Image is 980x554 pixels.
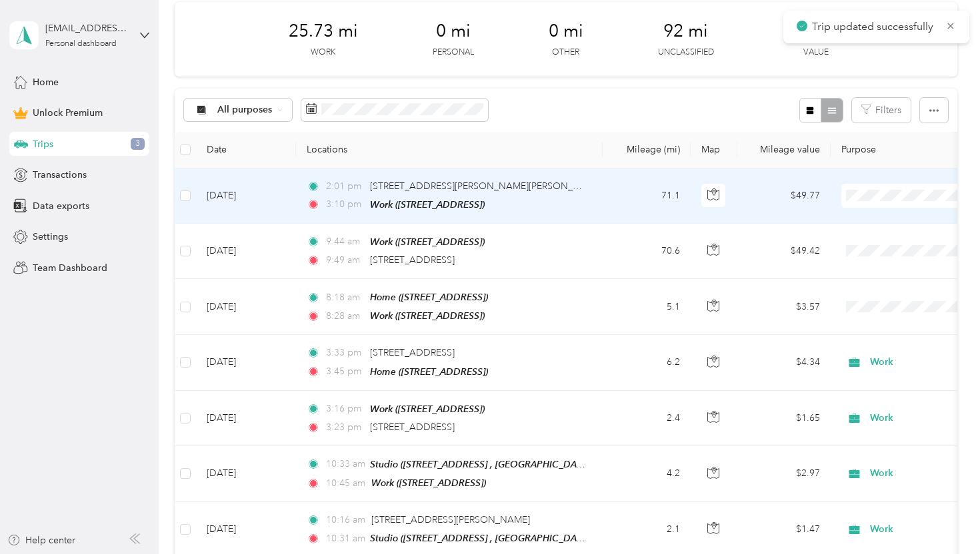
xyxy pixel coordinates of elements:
span: 10:16 am [326,513,365,527]
span: Work ([STREET_ADDRESS]) [370,236,485,247]
td: [DATE] [196,391,296,446]
span: [STREET_ADDRESS] [370,254,455,266]
td: $3.57 [737,279,831,335]
td: 6.2 [603,335,691,390]
span: 25.73 mi [289,21,358,42]
p: Unclassified [658,47,714,59]
span: Settings [33,230,68,244]
span: 3:16 pm [326,402,364,416]
td: [DATE] [196,335,296,390]
span: 10:33 am [326,457,364,471]
iframe: Everlance-gr Chat Button Frame [905,479,980,554]
span: 2:01 pm [326,179,364,194]
td: 5.1 [603,279,691,335]
span: Transactions [33,168,87,182]
span: Home ([STREET_ADDRESS]) [370,366,488,377]
span: [STREET_ADDRESS] [370,347,455,358]
span: Studio ([STREET_ADDRESS] , [GEOGRAPHIC_DATA], [GEOGRAPHIC_DATA]) [370,459,690,470]
span: 9:44 am [326,234,364,249]
span: 3:23 pm [326,420,364,435]
td: [DATE] [196,224,296,279]
td: $4.34 [737,335,831,390]
div: Personal dashboard [45,40,117,48]
span: Work ([STREET_ADDRESS]) [370,199,485,210]
span: All purposes [217,105,273,115]
span: Studio ([STREET_ADDRESS] , [GEOGRAPHIC_DATA], [GEOGRAPHIC_DATA]) [370,533,690,544]
span: 92 mi [663,21,708,42]
span: 0 mi [436,21,471,42]
p: Work [311,47,335,59]
span: Work ([STREET_ADDRESS]) [370,310,485,321]
span: 3 [131,138,145,150]
td: $2.97 [737,446,831,502]
td: $1.65 [737,391,831,446]
span: Work ([STREET_ADDRESS]) [370,404,485,414]
span: Data exports [33,199,89,213]
p: Other [552,47,579,59]
span: [STREET_ADDRESS][PERSON_NAME][PERSON_NAME] [370,180,603,192]
span: Home ([STREET_ADDRESS]) [370,292,488,302]
span: 3:33 pm [326,346,364,360]
span: 3:10 pm [326,197,364,212]
th: Locations [296,132,603,168]
span: Unlock Premium [33,106,103,120]
th: Mileage (mi) [603,132,691,168]
span: Trips [33,137,53,151]
td: 4.2 [603,446,691,502]
span: 10:45 am [326,476,365,491]
span: 0 mi [549,21,583,42]
span: Work ([STREET_ADDRESS]) [371,477,486,488]
td: 70.6 [603,224,691,279]
p: Trip updated successfully [812,19,936,35]
th: Map [691,132,737,168]
span: 8:28 am [326,309,364,324]
p: Value [803,47,829,59]
td: 71.1 [603,168,691,224]
span: 8:18 am [326,290,364,305]
div: [EMAIL_ADDRESS][DOMAIN_NAME] [45,21,129,35]
span: 10:31 am [326,531,364,546]
span: [STREET_ADDRESS] [370,421,455,433]
span: 3:45 pm [326,364,364,379]
p: Personal [433,47,474,59]
span: Team Dashboard [33,261,107,275]
span: 9:49 am [326,253,364,268]
td: [DATE] [196,446,296,502]
span: [STREET_ADDRESS][PERSON_NAME] [371,514,530,525]
td: $49.42 [737,224,831,279]
button: Filters [852,98,911,123]
td: 2.4 [603,391,691,446]
button: Help center [7,533,75,547]
td: [DATE] [196,168,296,224]
td: $49.77 [737,168,831,224]
th: Mileage value [737,132,831,168]
th: Date [196,132,296,168]
span: Home [33,75,59,89]
td: [DATE] [196,279,296,335]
